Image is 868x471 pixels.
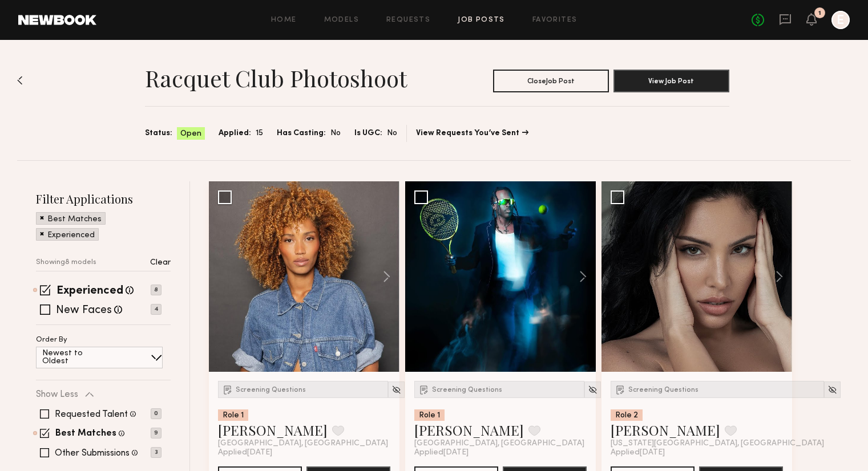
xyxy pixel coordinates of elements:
img: Unhide Model [391,385,401,395]
span: Screening Questions [236,387,306,393]
span: Is UGC: [354,127,382,140]
img: Submission Icon [615,384,626,395]
label: New Faces [56,305,112,316]
div: Role 1 [414,409,445,421]
button: View Job Post [613,70,729,92]
label: Experienced [56,286,123,297]
img: Back to previous page [17,76,23,85]
a: [PERSON_NAME] [414,421,524,439]
p: 3 [151,447,162,458]
span: Screening Questions [628,387,699,393]
span: No [330,127,341,140]
label: Requested Talent [55,410,128,419]
div: 1 [818,10,821,17]
p: 0 [151,408,162,419]
span: No [387,127,397,140]
h2: Filter Applications [36,191,171,206]
div: Applied [DATE] [414,448,587,457]
img: Submission Icon [418,384,430,395]
p: Showing 8 models [36,259,96,266]
button: CloseJob Post [493,70,609,92]
p: Show Less [36,390,78,399]
img: Unhide Model [588,385,597,395]
h1: Racquet Club Photoshoot [145,64,407,92]
a: Favorites [532,17,578,24]
a: Job Posts [458,17,505,24]
span: Applied: [219,127,251,140]
a: [PERSON_NAME] [611,421,720,439]
a: Requests [386,17,430,24]
p: 8 [151,285,162,295]
span: 15 [256,127,263,140]
a: [PERSON_NAME] [218,421,328,439]
div: Role 1 [218,409,248,421]
div: Applied [DATE] [611,448,783,457]
p: Order By [36,336,67,344]
p: Clear [150,259,171,267]
p: 9 [151,428,162,438]
a: E [831,11,850,29]
span: Open [180,128,201,140]
p: Newest to Oldest [42,350,110,366]
span: Screening Questions [432,387,502,393]
label: Best Matches [55,429,116,438]
a: Home [271,17,297,24]
span: Has Casting: [277,127,326,140]
p: Best Matches [47,216,102,224]
span: [GEOGRAPHIC_DATA], [GEOGRAPHIC_DATA] [414,439,584,448]
span: [US_STATE][GEOGRAPHIC_DATA], [GEOGRAPHIC_DATA] [611,439,824,448]
p: Experienced [47,232,95,239]
a: View Requests You’ve Sent [416,129,528,137]
span: Status: [145,127,172,140]
label: Other Submissions [55,449,130,458]
a: Models [324,17,359,24]
div: Role 2 [611,409,643,421]
p: 4 [151,304,162,315]
span: [GEOGRAPHIC_DATA], [GEOGRAPHIC_DATA] [218,439,388,448]
img: Submission Icon [222,384,233,395]
img: Unhide Model [827,385,837,395]
div: Applied [DATE] [218,448,390,457]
